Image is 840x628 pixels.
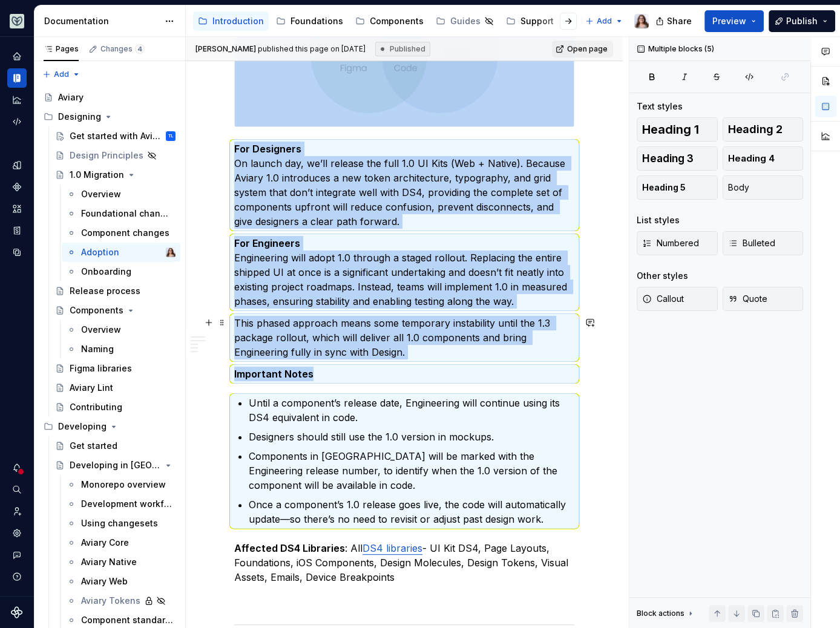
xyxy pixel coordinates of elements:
[637,270,688,282] div: Other styles
[81,517,158,529] div: Using changesets
[723,175,804,200] button: Body
[7,523,27,543] div: Settings
[7,480,27,499] button: Search ⌘K
[81,208,173,220] div: Foundational changes
[193,11,269,31] a: Introduction
[370,15,424,27] div: Components
[39,107,180,126] div: Designing
[70,285,140,297] div: Release process
[81,479,166,491] div: Monorepo overview
[704,10,764,32] button: Preview
[81,614,173,626] div: Component standards
[70,149,143,162] div: Design Principles
[54,70,69,79] span: Add
[50,301,180,320] a: Components
[7,177,27,197] a: Components
[195,44,256,53] span: [PERSON_NAME]
[11,606,23,618] svg: Supernova Logo
[642,152,694,165] span: Heading 3
[637,175,718,200] button: Heading 5
[44,44,79,54] div: Pages
[234,142,574,229] p: On launch day, we’ll release the full 1.0 UI Kits (Web + Native). Because Aviary 1.0 introduces a...
[712,15,746,27] span: Preview
[193,9,579,33] div: Page tree
[39,88,180,107] a: Aviary
[728,293,767,305] span: Quote
[786,15,818,27] span: Publish
[723,117,804,142] button: Heading 2
[7,221,27,240] a: Storybook stories
[62,204,180,223] a: Foundational changes
[271,11,348,31] a: Foundations
[50,397,180,417] a: Contributing
[62,320,180,339] a: Overview
[728,237,775,249] span: Bulleted
[597,16,612,26] span: Add
[642,182,686,194] span: Heading 5
[62,243,180,262] a: AdoptionBrittany Hogg
[50,456,180,475] a: Developing in [GEOGRAPHIC_DATA]
[62,533,180,552] a: Aviary Core
[723,146,804,171] button: Heading 4
[249,497,574,526] p: Once a component’s 1.0 release goes live, the code will automatically update—so there’s no need t...
[100,44,145,54] div: Changes
[234,143,301,155] strong: For Designers
[7,112,27,131] a: Code automation
[70,304,123,316] div: Components
[375,42,430,56] div: Published
[39,417,180,436] div: Developing
[634,14,649,28] img: Brittany Hogg
[567,44,608,54] span: Open page
[81,324,121,336] div: Overview
[637,117,718,142] button: Heading 1
[81,188,121,200] div: Overview
[62,339,180,359] a: Naming
[667,15,692,27] span: Share
[249,449,574,492] p: Components in [GEOGRAPHIC_DATA] will be marked with the Engineering release number, to identify w...
[62,475,180,494] a: Monorepo overview
[7,68,27,88] a: Documentation
[62,591,180,610] a: Aviary Tokens
[637,287,718,311] button: Callout
[135,44,145,54] span: 4
[642,123,699,136] span: Heading 1
[50,359,180,378] a: Figma libraries
[81,556,137,568] div: Aviary Native
[58,91,84,103] div: Aviary
[363,542,422,554] a: DS4 libraries
[7,243,27,262] a: Data sources
[637,214,680,226] div: List styles
[70,382,113,394] div: Aviary Lint
[7,199,27,218] a: Assets
[552,41,613,57] a: Open page
[637,231,718,255] button: Numbered
[81,595,140,607] div: Aviary Tokens
[81,537,129,549] div: Aviary Core
[62,494,180,514] a: Development workflow
[234,316,574,359] p: This phased approach means some temporary instability until the 1.3 package rollout, which will d...
[234,237,300,249] strong: For Engineers
[7,458,27,477] button: Notifications
[723,287,804,311] button: Quote
[637,100,683,113] div: Text styles
[7,90,27,110] a: Analytics
[62,514,180,533] a: Using changesets
[728,152,775,165] span: Heading 4
[520,15,554,27] div: Support
[582,13,627,30] button: Add
[501,11,559,31] a: Support
[10,14,24,28] img: 256e2c79-9abd-4d59-8978-03feab5a3943.png
[70,401,122,413] div: Contributing
[50,126,180,146] a: Get started with Aviary 1.0TL
[290,15,343,27] div: Foundations
[637,605,695,622] div: Block actions
[70,459,161,471] div: Developing in [GEOGRAPHIC_DATA]
[723,231,804,255] button: Bulleted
